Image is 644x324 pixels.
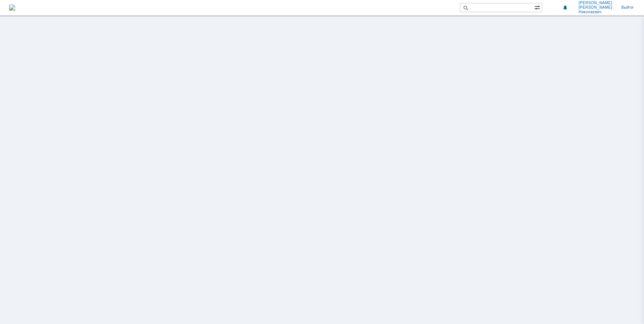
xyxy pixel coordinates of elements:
span: [PERSON_NAME] [579,1,612,5]
span: Николаевич [579,10,602,14]
a: Перейти на домашнюю страницу [9,5,15,11]
img: logo [9,5,15,11]
span: Расширенный поиск [534,3,542,11]
span: [PERSON_NAME] [579,5,612,10]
